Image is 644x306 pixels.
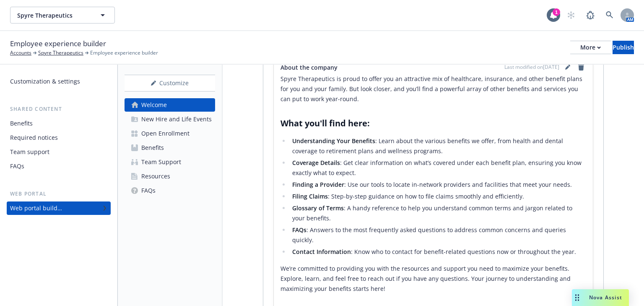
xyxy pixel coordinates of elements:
[7,190,111,198] div: Web portal
[141,184,156,197] div: FAQs
[125,141,215,154] a: Benefits
[125,75,215,91] div: Customize
[504,63,559,71] span: Last modified on [DATE]
[280,74,586,104] p: Spyre Therapeutics is proud to offer you an attractive mix of healthcare, insurance, and other be...
[125,75,215,92] button: Customize
[601,7,618,24] a: Search
[292,137,375,145] strong: Understanding Your Benefits
[7,105,111,113] div: Shared content
[563,7,579,24] a: Start snowing
[10,38,106,49] span: Employee experience builder
[576,62,586,72] a: remove
[290,158,586,178] li: : Get clear information on what’s covered under each benefit plan, ensuring you know exactly what...
[553,8,560,16] div: 1
[290,247,586,257] li: : Know who to contact for benefit-related questions now or throughout the year.
[7,75,111,88] a: Customization & settings
[290,203,586,223] li: : A handy reference to help you understand common terms and jargon related to your benefits.
[141,170,170,183] div: Resources
[141,155,181,169] div: Team Support
[10,49,31,57] a: Accounts
[38,49,83,57] a: Spyre Therapeutics
[125,170,215,183] a: Resources
[580,41,601,54] div: More
[125,112,215,126] a: New Hire and Life Events
[125,127,215,140] a: Open Enrollment
[10,7,115,24] button: Spyre Therapeutics
[7,117,111,130] a: Benefits
[290,225,586,245] li: : Answers to the most frequently asked questions to address common concerns and queries quickly.
[563,62,573,72] a: editPencil
[7,201,111,215] a: Web portal builder
[17,11,90,20] span: Spyre Therapeutics
[292,159,340,167] strong: Coverage Details
[570,41,611,54] button: More
[125,184,215,197] a: FAQs
[7,145,111,159] a: Team support
[589,294,622,301] span: Nova Assist
[613,41,634,54] button: Publish
[292,204,344,212] strong: Glossary of Terms
[10,145,49,159] div: Team support
[125,98,215,112] a: Welcome
[290,191,586,201] li: : Step-by-step guidance on how to file claims smoothly and efficiently.
[290,136,586,156] li: : Learn about the various benefits we offer, from health and dental coverage to retirement plans ...
[10,160,24,173] div: FAQs
[90,49,158,57] span: Employee experience builder
[141,112,212,126] div: New Hire and Life Events
[290,180,586,190] li: : Use our tools to locate in-network providers and facilities that meet your needs.
[572,289,629,306] button: Nova Assist
[141,127,190,140] div: Open Enrollment
[292,248,351,256] strong: Contact Information
[582,7,599,24] a: Report a Bug
[141,141,164,154] div: Benefits
[7,131,111,144] a: Required notices
[292,180,344,188] strong: Finding a Provider
[141,98,167,112] div: Welcome
[125,155,215,169] a: Team Support
[280,63,338,72] span: About the company
[10,201,62,215] div: Web portal builder
[7,160,111,173] a: FAQs
[292,192,328,200] strong: Filing Claims
[613,41,634,54] div: Publish
[280,264,586,294] p: We’re committed to providing you with the resources and support you need to maximize your benefit...
[10,75,80,88] div: Customization & settings
[572,289,582,306] div: Drag to move
[292,226,306,234] strong: FAQs
[10,117,33,130] div: Benefits
[10,131,58,144] div: Required notices
[280,118,586,129] h2: What you'll find here:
